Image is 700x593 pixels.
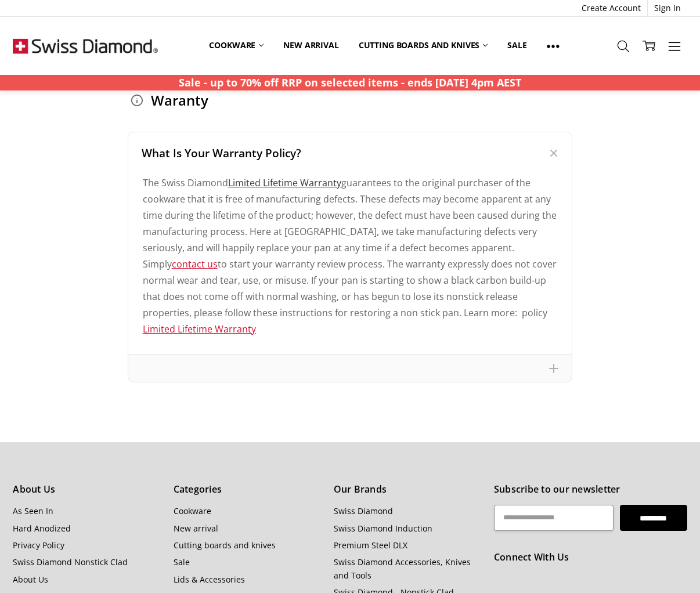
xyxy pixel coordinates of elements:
[128,132,573,175] div: What Is Your Warranty Policy?
[334,540,407,551] a: Premium Steel DLX
[142,146,559,161] div: What Is Your Warranty Policy?
[334,482,481,497] h5: Our Brands
[13,574,48,585] a: About Us
[228,176,341,189] a: Limited Lifetime Warranty
[174,505,211,516] a: Cookware
[334,505,393,516] a: Swiss Diamond
[494,550,687,565] h5: Connect With Us
[179,75,521,89] strong: Sale - up to 70% off RRP on selected items - ends [DATE] 4pm AEST
[143,258,557,319] span: to start your warranty review process. The warranty expressly does not cover normal wear and tear...
[13,505,53,516] a: As Seen In
[174,556,190,567] a: Sale
[494,482,687,497] h5: Subscribe to our newsletter
[143,323,256,335] a: Limited Lifetime Warranty
[13,523,71,534] a: Hard Anodized
[143,176,557,270] span: guarantees to the original purchaser of the cookware that it is free of manufacturing defects. Th...
[537,32,569,59] a: Show All
[334,523,432,534] a: Swiss Diamond Induction
[143,176,228,189] span: The Swiss Diamond
[497,32,536,58] a: Sale
[13,17,158,75] img: Free Shipping On Every Order
[172,258,218,270] a: contact us
[273,32,348,58] a: New arrival
[13,540,64,551] a: Privacy Policy
[13,556,128,567] a: Swiss Diamond Nonstick Clad
[334,556,471,580] a: Swiss Diamond Accessories, Knives and Tools
[174,540,276,551] a: Cutting boards and knives
[13,482,160,497] h5: About Us
[349,32,498,58] a: Cutting boards and knives
[199,32,273,58] a: Cookware
[174,523,218,534] a: New arrival
[151,91,208,109] span: Waranty
[174,574,245,585] a: Lids & Accessories
[174,482,321,497] h5: Categories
